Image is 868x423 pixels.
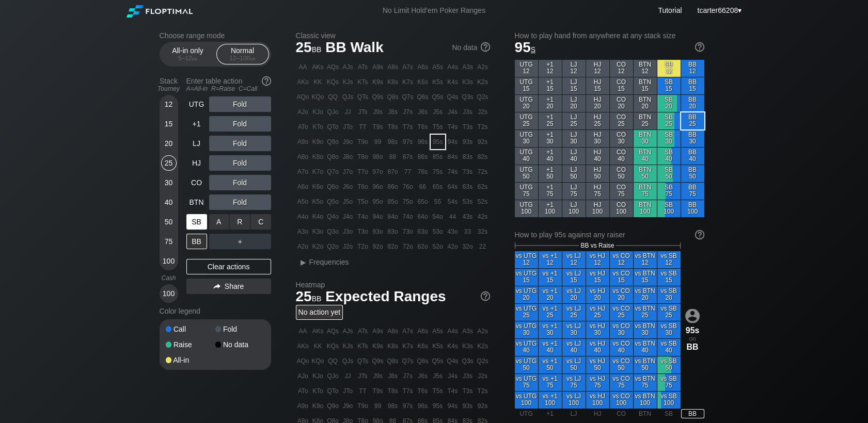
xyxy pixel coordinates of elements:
[296,165,310,179] div: A7o
[161,155,177,171] div: 25
[586,148,609,165] div: HJ 40
[386,135,400,149] div: 98s
[480,290,491,302] img: help.32db89a4.svg
[341,224,355,239] div: J3o
[401,135,415,149] div: 97s
[186,73,271,96] div: Enter table action
[681,112,704,129] div: BB 25
[367,6,501,17] div: No Limit Hold’em Poker Ranges
[461,120,475,134] div: T3s
[446,75,460,89] div: K4s
[386,105,400,119] div: J8s
[324,40,385,57] span: BB Walk
[634,148,657,165] div: BTN 40
[657,148,681,165] div: SB 40
[186,96,207,112] div: UTG
[657,60,681,77] div: SB 12
[401,165,415,179] div: 77
[186,116,207,132] div: +1
[161,214,177,230] div: 50
[209,234,271,249] div: ＋
[694,229,705,240] img: help.32db89a4.svg
[681,95,704,112] div: BB 20
[401,90,415,104] div: Q7s
[657,95,681,112] div: SB 20
[695,5,743,16] div: ▾
[371,135,385,149] div: 99
[250,55,256,62] span: bb
[431,165,445,179] div: 75s
[186,175,207,190] div: CO
[371,180,385,194] div: 96o
[155,85,182,92] div: Tourney
[326,209,340,224] div: Q4o
[311,120,325,134] div: KTo
[610,183,633,200] div: CO 75
[296,60,310,74] div: AA
[431,194,445,209] div: 55
[515,165,538,182] div: UTG 50
[386,194,400,209] div: 85o
[296,75,310,89] div: AKo
[562,200,586,217] div: LJ 100
[209,214,229,230] div: A
[694,41,705,53] img: help.32db89a4.svg
[681,183,704,200] div: BB 75
[634,165,657,182] div: BTN 50
[539,60,562,77] div: +1 12
[386,224,400,239] div: 83o
[401,180,415,194] div: 76o
[311,165,325,179] div: K7o
[341,105,355,119] div: JJ
[296,90,310,104] div: AQo
[296,224,310,239] div: A3o
[562,183,586,200] div: LJ 75
[461,209,475,224] div: 43s
[657,77,681,94] div: SB 15
[209,155,271,171] div: Fold
[476,165,490,179] div: 72s
[586,60,609,77] div: HJ 12
[311,105,325,119] div: KJo
[341,180,355,194] div: J6o
[586,165,609,182] div: HJ 50
[562,95,586,112] div: LJ 20
[562,60,586,77] div: LJ 12
[562,148,586,165] div: LJ 40
[326,120,340,134] div: QTo
[416,120,430,134] div: T6s
[431,105,445,119] div: J5s
[386,75,400,89] div: K8s
[341,239,355,254] div: J2o
[610,148,633,165] div: CO 40
[311,224,325,239] div: K3o
[476,135,490,149] div: 92s
[461,60,475,74] div: A3s
[386,60,400,74] div: A8s
[416,75,430,89] div: K6s
[461,105,475,119] div: J3s
[446,90,460,104] div: Q4s
[356,194,370,209] div: T5o
[610,77,633,94] div: CO 15
[356,165,370,179] div: T7o
[386,180,400,194] div: 86o
[356,120,370,134] div: TT
[356,60,370,74] div: ATs
[219,44,266,64] div: Normal
[261,75,272,87] img: help.32db89a4.svg
[461,165,475,179] div: 73s
[431,120,445,134] div: T5s
[539,95,562,112] div: +1 20
[251,214,271,230] div: C
[446,150,460,164] div: 84s
[416,60,430,74] div: A6s
[586,77,609,94] div: HJ 15
[515,31,704,40] h2: How to play hand from anywhere at any stack size
[401,105,415,119] div: J7s
[431,180,445,194] div: 65s
[539,148,562,165] div: +1 40
[326,60,340,74] div: AQs
[657,183,681,200] div: SB 75
[371,150,385,164] div: 98o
